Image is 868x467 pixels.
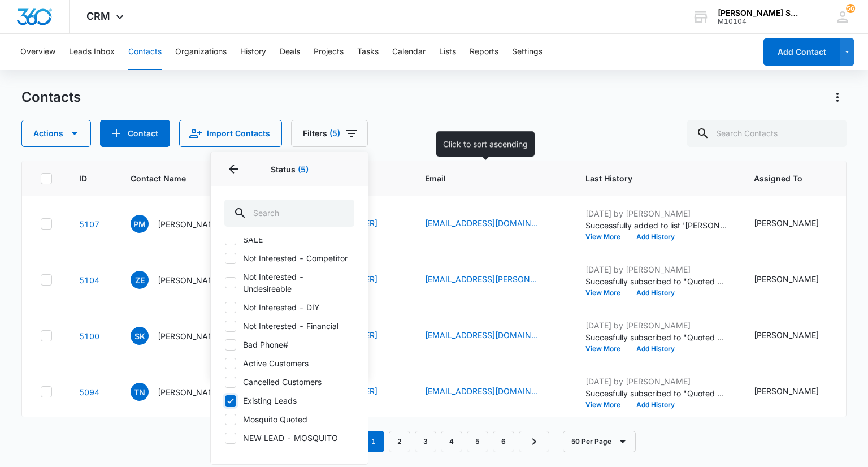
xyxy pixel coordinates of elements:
p: [PERSON_NAME] [158,330,223,342]
a: [EMAIL_ADDRESS][DOMAIN_NAME] [425,329,538,341]
label: Bad Phone# [224,339,354,351]
div: [PERSON_NAME] [754,273,819,285]
button: Leads Inbox [69,34,115,70]
p: [DATE] by [PERSON_NAME] [585,319,727,331]
h1: Contacts [21,89,81,106]
a: Page 6 [493,431,514,452]
button: Lists [439,34,456,70]
button: View More [585,345,628,352]
label: Not Interested - DIY [224,301,354,313]
label: Existing Leads [224,395,354,407]
span: Sk [131,327,149,345]
button: Actions [21,120,91,147]
button: Reports [470,34,498,70]
p: [PERSON_NAME] [158,274,223,286]
span: Last History [585,172,710,184]
div: Assigned To - Ted DiMayo - Select to Edit Field [754,217,839,231]
button: Back [224,160,242,178]
div: Assigned To - Ted DiMayo - Select to Edit Field [754,385,839,399]
button: Contacts [128,34,162,70]
a: Page 5 [467,431,488,452]
a: Navigate to contact details page for Zach Eilers [79,275,99,285]
div: [PERSON_NAME] [754,385,819,397]
button: Add History [628,345,683,352]
p: Successfully added to list '[PERSON_NAME] Leads'. [585,219,727,231]
a: Navigate to contact details page for Todd Nuccio [79,387,99,397]
span: ZE [131,271,149,289]
button: Add History [628,233,683,240]
p: Succesfully subscribed to "Quoted NEW". [585,331,727,343]
button: Overview [20,34,55,70]
button: History [240,34,266,70]
div: [PERSON_NAME] [754,329,819,341]
span: (5) [298,165,309,174]
div: Click to sort ascending [436,131,535,157]
span: CRM [86,10,110,22]
span: Email [425,172,542,184]
nav: Pagination [328,431,549,452]
label: Not Interested - Financial [224,320,354,332]
div: Assigned To - Ted DiMayo - Select to Edit Field [754,273,839,287]
div: Email - pjomann@gmail.com - Select to Edit Field [425,217,558,231]
label: Not Interested - Undesireable [224,271,354,295]
button: 50 Per Page [563,431,636,452]
a: Next Page [519,431,549,452]
button: Add Contact [100,120,170,147]
a: Page 4 [441,431,462,452]
p: [PERSON_NAME] [158,386,223,398]
a: Navigate to contact details page for Sampath kumar Vempali [79,331,99,341]
span: ID [79,172,87,184]
a: [EMAIL_ADDRESS][PERSON_NAME][DOMAIN_NAME] [425,273,538,285]
button: Projects [314,34,344,70]
p: Succesfully subscribed to "Quoted NEW". [585,275,727,287]
input: Search Contacts [687,120,847,147]
label: Active Customers [224,357,354,369]
div: Contact Name - Todd Nuccio - Select to Edit Field [131,383,243,401]
div: Contact Name - Zach Eilers - Select to Edit Field [131,271,243,289]
button: Import Contacts [179,120,282,147]
button: View More [585,233,628,240]
div: Contact Name - Patty Mann - Select to Edit Field [131,215,243,233]
label: NEW LEAD - MOSQUITO [224,432,354,444]
p: Status [224,163,354,175]
button: Add History [628,401,683,408]
span: Contact Name [131,172,263,184]
label: Not Interested - Competitor [224,252,354,264]
a: Navigate to contact details page for Patty Mann [79,219,99,229]
label: Cancelled Customers [224,376,354,388]
div: account name [718,8,800,18]
button: Actions [828,88,847,106]
span: TN [131,383,149,401]
p: [DATE] by [PERSON_NAME] [585,207,727,219]
button: Calendar [392,34,426,70]
p: [PERSON_NAME] [158,218,223,230]
div: account id [718,18,800,25]
button: View More [585,401,628,408]
button: Tasks [357,34,379,70]
div: Email - zach.eilers@gmail.com - Select to Edit Field [425,273,558,287]
span: Assigned To [754,172,823,184]
div: notifications count [846,4,855,13]
div: Assigned To - Ted DiMayo - Select to Edit Field [754,329,839,343]
button: View More [585,289,628,296]
label: SALE [224,233,354,245]
div: Email - tcnuccio@att.net - Select to Edit Field [425,385,558,399]
a: [EMAIL_ADDRESS][DOMAIN_NAME] [425,217,538,229]
p: [DATE] by [PERSON_NAME] [585,263,727,275]
label: Mosquito Quoted [224,413,354,425]
button: Settings [512,34,542,70]
div: Contact Name - Sampath kumar Vempali - Select to Edit Field [131,327,243,345]
a: Page 2 [389,431,410,452]
span: 56 [846,4,855,13]
p: [DATE] by [PERSON_NAME] [585,375,727,387]
button: Add Contact [763,38,840,66]
div: Email - vsampathkumar1988@gmail.com - Select to Edit Field [425,329,558,343]
button: Filters [291,120,368,147]
input: Search [224,200,354,227]
a: Page 3 [415,431,436,452]
button: Add History [628,289,683,296]
em: 1 [363,431,384,452]
span: PM [131,215,149,233]
a: [EMAIL_ADDRESS][DOMAIN_NAME] [425,385,538,397]
p: Succesfully subscribed to "Quoted NEW". [585,387,727,399]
